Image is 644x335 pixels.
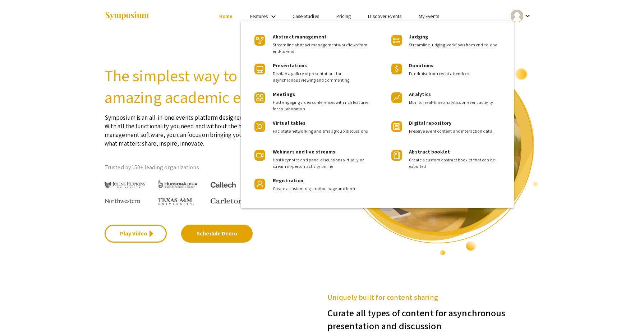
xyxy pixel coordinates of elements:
[273,62,307,69] span: Presentations
[273,42,369,55] span: Streamline abstract management workflows from end-to-end
[254,150,265,161] img: Product Icon
[254,35,265,46] img: Product Icon
[391,64,402,74] img: Product Icon
[409,148,450,155] span: Abstract booklet
[273,33,327,40] span: Abstract management
[254,121,265,132] img: Product Icon
[409,62,433,69] span: Donations
[273,148,336,155] span: Webinars and live streams
[273,70,369,83] span: Display a gallery of presentations for asynchronous viewing and commenting
[409,120,451,126] span: Digital repository
[391,150,402,161] img: Product Icon
[391,35,402,46] img: Product Icon
[409,42,503,48] span: Streamline judging workflows from end-to-end
[409,91,431,97] span: Analytics
[273,157,369,170] span: Host keynotes and panel discussions virtually or stream in-person activity online
[391,92,402,103] img: Product Icon
[254,64,265,74] img: Product Icon
[273,91,295,97] span: Meetings
[273,120,305,126] span: Virtual tables
[409,99,503,106] span: Monitor real-time analytics on event activity
[409,33,428,40] span: Judging
[254,179,265,189] img: Product Icon
[409,157,503,170] span: Create a custom abstract booklet that can be exported
[254,92,265,103] img: Product Icon
[391,121,402,132] img: Product Icon
[273,99,369,112] span: Host engaging video conferences with rich features for collaboration
[409,128,503,134] span: Preserve event content and interaction data
[273,128,369,134] span: Facilitate networking and small group discussions
[273,177,303,184] span: Registration
[409,70,503,77] span: Fundraise from event attendees
[273,185,369,192] span: Create a custom registration page and form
